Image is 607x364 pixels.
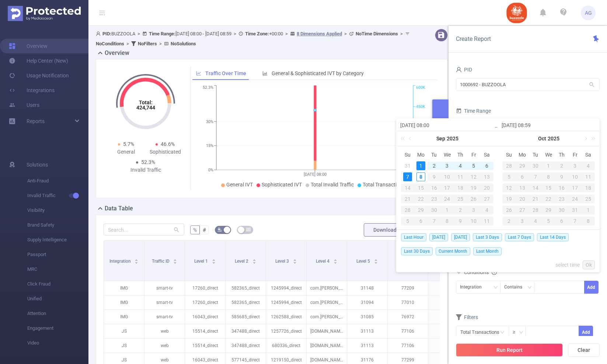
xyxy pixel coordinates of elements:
a: Sep [436,131,446,146]
span: Sa [582,151,595,158]
td: November 4, 2025 [529,216,542,227]
div: 26 [467,195,480,203]
a: Last year (Control + left) [399,131,409,146]
div: 15 [542,183,555,192]
tspan: 15% [206,143,213,148]
div: 3 [516,217,529,225]
td: October 28, 2025 [529,204,542,216]
i: icon: bar-chart [262,71,268,76]
span: PID [456,67,472,73]
span: > [157,41,164,46]
tspan: [DATE] 08:00 [304,172,327,177]
span: > [398,31,405,36]
div: 5 [542,217,555,225]
button: Clear [568,343,600,357]
td: October 10, 2025 [467,216,480,227]
span: > [124,41,131,46]
div: 4 [480,206,493,214]
div: 9 [428,172,441,181]
span: > [283,31,290,36]
span: Supply Intelligence [27,232,88,247]
td: October 1, 2025 [441,204,454,216]
span: Total Transactions [363,182,405,188]
tspan: 0% [208,168,213,172]
td: September 29, 2025 [414,204,428,216]
td: October 30, 2025 [555,204,568,216]
a: Reports [27,114,45,129]
div: 14 [401,183,414,192]
span: % [193,227,197,233]
span: Passport [27,247,88,262]
i: icon: user [456,67,462,73]
span: Unified [27,291,88,306]
tspan: 424,744 [136,105,155,111]
div: 29 [542,206,555,214]
div: 21 [529,195,542,203]
div: 1 [582,206,595,214]
tspan: Total: [139,99,153,105]
span: > [342,31,349,36]
div: 2 [502,217,516,225]
td: September 23, 2025 [428,193,441,204]
span: Invalid Traffic [27,188,88,203]
td: September 15, 2025 [414,182,428,193]
td: September 10, 2025 [441,171,454,182]
td: September 29, 2025 [516,160,529,171]
div: Invalid Traffic [126,166,165,174]
div: 3 [467,206,480,214]
td: October 14, 2025 [529,182,542,193]
th: Thu [454,149,467,160]
i: icon: table [246,227,251,232]
div: 27 [480,195,493,203]
td: October 2, 2025 [454,204,467,216]
div: 7 [403,172,412,181]
span: [DATE] [429,233,448,241]
span: Mo [414,151,428,158]
div: 2 [555,161,568,170]
div: 4 [456,161,465,170]
div: 5 [502,172,516,181]
span: Mo [516,151,529,158]
tspan: 30% [206,119,213,124]
span: Engagement [27,321,88,336]
div: 28 [529,206,542,214]
a: Ok [583,260,595,269]
div: 26 [502,206,516,214]
div: 8 [582,217,595,225]
td: October 17, 2025 [568,182,582,193]
span: Traffic Over Time [205,70,246,76]
td: September 8, 2025 [414,171,428,182]
b: No Filters [138,41,157,46]
td: October 10, 2025 [568,171,582,182]
div: 10 [441,172,454,181]
td: November 1, 2025 [582,204,595,216]
td: August 31, 2025 [401,160,414,171]
td: October 15, 2025 [542,182,555,193]
div: 8 [416,172,425,181]
div: 18 [582,183,595,192]
span: Th [555,151,568,158]
span: Brand Safety [27,218,88,232]
td: October 27, 2025 [516,204,529,216]
div: 11 [582,172,595,181]
div: 30 [529,161,542,170]
button: Download PDF [364,223,417,237]
div: 21 [401,195,414,203]
th: Wed [441,149,454,160]
div: 15 [414,183,428,192]
th: Mon [516,149,529,160]
a: Previous month (PageUp) [407,131,414,146]
th: Mon [414,149,428,160]
div: 20 [480,183,493,192]
span: > [135,31,142,36]
a: Next year (Control + right) [587,131,597,146]
span: General & Sophisticated IVT by Category [272,70,364,76]
td: September 20, 2025 [480,182,493,193]
td: October 19, 2025 [502,193,516,204]
td: October 21, 2025 [529,193,542,204]
td: September 4, 2025 [454,160,467,171]
td: October 9, 2025 [454,216,467,227]
div: 5 [401,217,414,225]
td: September 7, 2025 [401,171,414,182]
div: 8 [542,172,555,181]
